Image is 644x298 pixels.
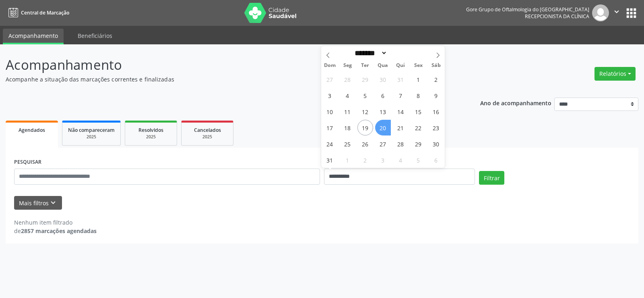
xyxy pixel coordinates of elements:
[375,136,391,152] span: Agosto 27, 2025
[525,13,589,20] span: Recepcionista da clínica
[340,71,355,87] span: Julho 28, 2025
[375,88,391,103] span: Agosto 6, 2025
[340,136,355,152] span: Agosto 25, 2025
[612,7,621,16] i: 
[322,88,338,103] span: Agosto 3, 2025
[14,227,97,235] div: de
[138,127,163,133] span: Resolvidos
[3,29,64,44] a: Acompanhamento
[594,67,636,81] button: Relatórios
[340,88,355,103] span: Agosto 4, 2025
[72,29,118,43] a: Beneficiários
[340,104,355,119] span: Agosto 11, 2025
[19,127,45,133] span: Agendados
[357,88,373,103] span: Agosto 5, 2025
[479,171,504,185] button: Filtrar
[393,71,409,87] span: Julho 31, 2025
[393,136,409,152] span: Agosto 28, 2025
[392,63,409,68] span: Qui
[68,127,115,133] span: Não compareceram
[428,120,444,135] span: Agosto 23, 2025
[411,71,426,87] span: Agosto 1, 2025
[357,136,373,152] span: Agosto 26, 2025
[49,198,58,207] i: keyboard_arrow_down
[340,120,355,135] span: Agosto 18, 2025
[375,104,391,119] span: Agosto 13, 2025
[6,6,69,19] a: Central de Marcação
[466,6,589,13] div: Gore Grupo de Oftalmologia do [GEOGRAPHIC_DATA]
[14,218,97,227] div: Nenhum item filtrado
[480,98,551,108] p: Ano de acompanhamento
[322,136,338,152] span: Agosto 24, 2025
[322,152,338,168] span: Agosto 31, 2025
[21,227,97,235] strong: 2857 marcações agendadas
[357,120,373,135] span: Agosto 19, 2025
[411,88,426,103] span: Agosto 8, 2025
[387,49,414,57] input: Year
[428,104,444,119] span: Agosto 16, 2025
[428,152,444,168] span: Setembro 6, 2025
[6,75,448,83] p: Acompanhe a situação das marcações correntes e finalizadas
[322,71,338,87] span: Julho 27, 2025
[340,152,355,168] span: Setembro 1, 2025
[411,104,426,119] span: Agosto 15, 2025
[375,71,391,87] span: Julho 30, 2025
[411,152,426,168] span: Setembro 5, 2025
[393,88,409,103] span: Agosto 7, 2025
[592,4,609,21] img: img
[393,104,409,119] span: Agosto 14, 2025
[187,134,227,140] div: 2025
[393,120,409,135] span: Agosto 21, 2025
[375,152,391,168] span: Setembro 3, 2025
[374,63,392,68] span: Qua
[428,71,444,87] span: Agosto 2, 2025
[427,63,445,68] span: Sáb
[14,156,41,169] label: PESQUISAR
[352,49,388,57] select: Month
[194,127,221,133] span: Cancelados
[375,120,391,135] span: Agosto 20, 2025
[321,63,339,68] span: Dom
[6,55,448,75] p: Acompanhamento
[322,104,338,119] span: Agosto 10, 2025
[409,63,427,68] span: Sex
[356,63,374,68] span: Ter
[131,134,171,140] div: 2025
[322,120,338,135] span: Agosto 17, 2025
[14,196,62,210] button: Mais filtroskeyboard_arrow_down
[68,134,115,140] div: 2025
[357,71,373,87] span: Julho 29, 2025
[411,120,426,135] span: Agosto 22, 2025
[609,4,624,21] button: 
[339,63,356,68] span: Seg
[624,6,638,20] button: apps
[428,136,444,152] span: Agosto 30, 2025
[411,136,426,152] span: Agosto 29, 2025
[357,152,373,168] span: Setembro 2, 2025
[21,9,69,16] span: Central de Marcação
[393,152,409,168] span: Setembro 4, 2025
[428,88,444,103] span: Agosto 9, 2025
[357,104,373,119] span: Agosto 12, 2025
